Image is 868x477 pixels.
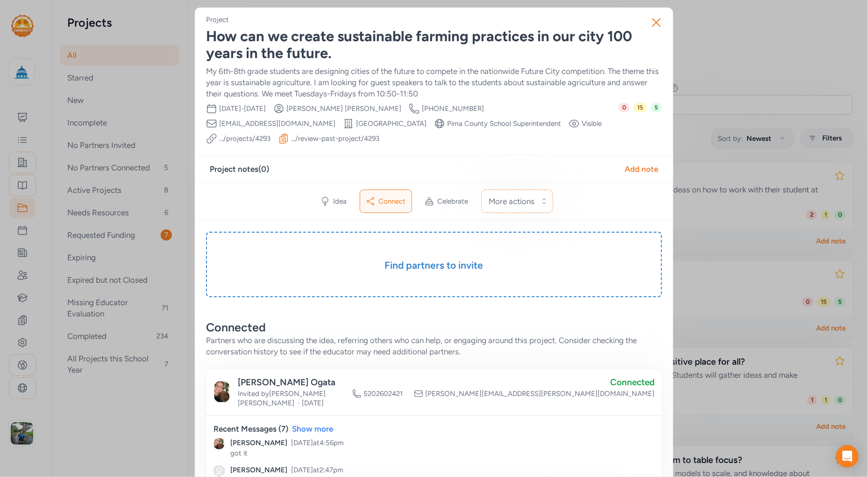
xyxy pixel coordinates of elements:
div: Recent Messages ( 7 ) [213,423,288,434]
span: 5202602421 [363,389,403,398]
span: Connect [379,197,406,206]
span: Visible [582,119,602,128]
span: 0 [619,103,630,112]
div: My 6th-8th grade students are designing cities of the future to compete in the nationwide Future ... [206,66,662,99]
span: [EMAIL_ADDRESS][DOMAIN_NAME] [219,119,335,128]
span: Celebrate [438,197,469,206]
a: .../review-past-project/4293 [291,134,379,143]
span: [PERSON_NAME][EMAIL_ADDRESS][PERSON_NAME][DOMAIN_NAME] [425,389,655,398]
div: [PERSON_NAME] [230,438,287,448]
div: [DATE] at 4:56pm [291,438,344,448]
span: Invited by [PERSON_NAME] [PERSON_NAME] [238,389,326,407]
div: Connected [206,320,662,335]
span: 15 [633,103,647,112]
button: More actions [481,190,553,213]
span: [GEOGRAPHIC_DATA] [356,119,427,128]
img: Avatar [213,465,225,477]
span: 5 [651,103,662,112]
span: [DATE] [302,399,324,407]
img: Avatar [213,438,225,449]
div: How can we create sustainable farming practices in our city 100 years in the future. [206,28,662,62]
div: Partners who are discussing the idea, referring others who can help, or engaging around this proj... [206,335,662,357]
span: [PERSON_NAME] [PERSON_NAME] [286,104,401,113]
div: [PERSON_NAME] Ogata [238,376,345,389]
div: Project [206,15,229,24]
p: got it [230,448,428,458]
span: [PHONE_NUMBER] [422,104,484,113]
span: [DATE] - [DATE] [219,104,266,113]
img: TRNYnMn1ReWQabzdQh6r [213,381,230,403]
a: .../projects/4293 [219,134,270,143]
div: [DATE] at 2:47pm [291,465,343,475]
span: · [298,399,300,407]
div: Show more [292,423,333,434]
span: More actions [489,196,535,207]
div: Add note [625,163,658,175]
div: [PERSON_NAME] [230,465,287,475]
div: Open Intercom Messenger [836,445,859,468]
div: Project notes ( 0 ) [210,163,269,175]
div: Pima County School Superintendent [447,119,561,128]
h3: Find partners to invite [229,259,639,272]
div: Connected [352,376,655,389]
span: Idea [334,197,347,206]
